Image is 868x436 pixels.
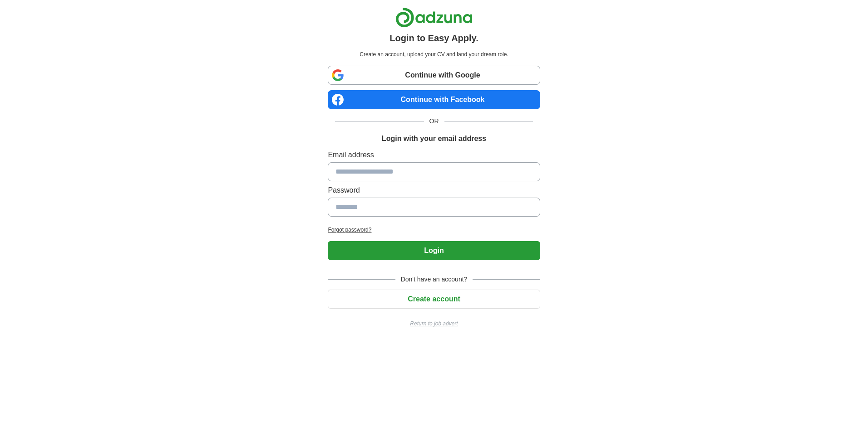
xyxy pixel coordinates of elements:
[328,295,540,303] a: Create account
[424,116,444,126] span: OR
[328,90,540,109] a: Continue with Facebook
[395,275,473,284] span: Don't have an account?
[328,290,540,309] button: Create account
[328,150,540,160] label: Email address
[390,31,478,45] h1: Login to Easy Apply.
[328,241,540,260] button: Login
[328,226,540,234] a: Forgot password?
[395,7,473,28] img: Adzuna logo
[328,320,540,328] a: Return to job advert
[382,133,486,144] h1: Login with your email address
[328,185,540,196] label: Password
[328,66,540,85] a: Continue with Google
[330,50,538,58] p: Create an account, upload your CV and land your dream role.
